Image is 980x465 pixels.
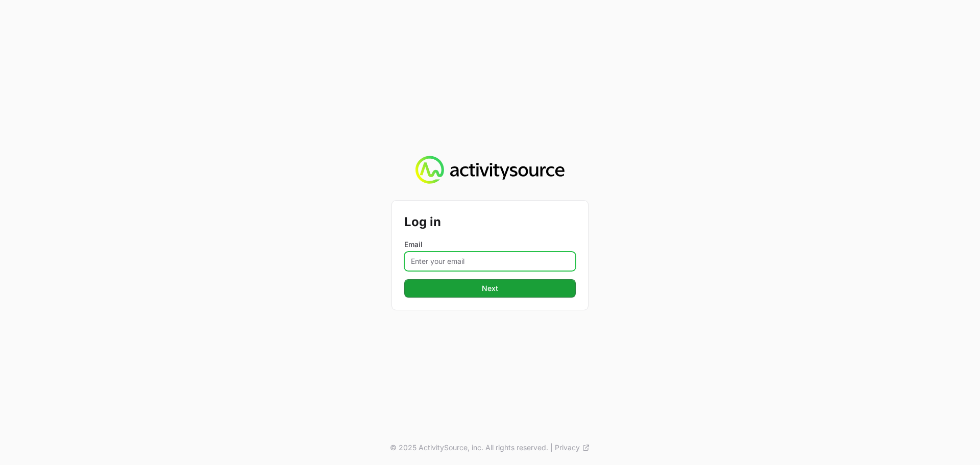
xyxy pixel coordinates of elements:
[555,443,590,453] a: Privacy
[404,239,576,250] label: Email
[550,443,553,453] span: |
[415,156,564,184] img: Activity Source
[390,443,548,453] p: © 2025 ActivitySource, inc. All rights reserved.
[482,282,498,295] span: Next
[404,279,576,298] button: Next
[404,252,576,271] input: Enter your email
[404,213,576,231] h2: Log in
